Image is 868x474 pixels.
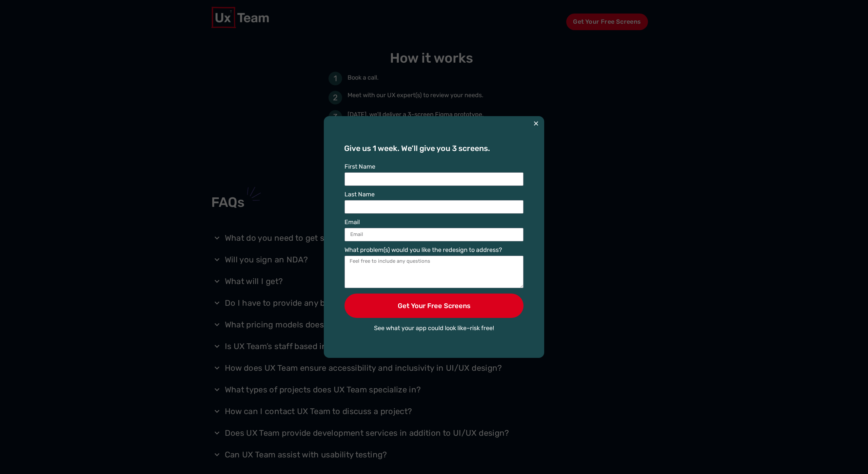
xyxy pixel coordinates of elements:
label: Last Name [344,191,375,200]
label: First Name [344,164,375,172]
label: What problem(s) would you like the redesign to address? [344,247,502,256]
button: × [533,116,539,131]
iframe: Chat Widget [834,441,868,474]
form: New Form [344,164,524,323]
span: Get Your Free Screens [398,302,471,309]
h3: Give us 1 week. We’ll give you 3 screens. [344,145,524,152]
input: Email [344,228,524,241]
label: Email [344,219,360,228]
button: Get Your Free Screens [344,294,524,318]
p: See what your app could look like–risk free! [344,324,524,333]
